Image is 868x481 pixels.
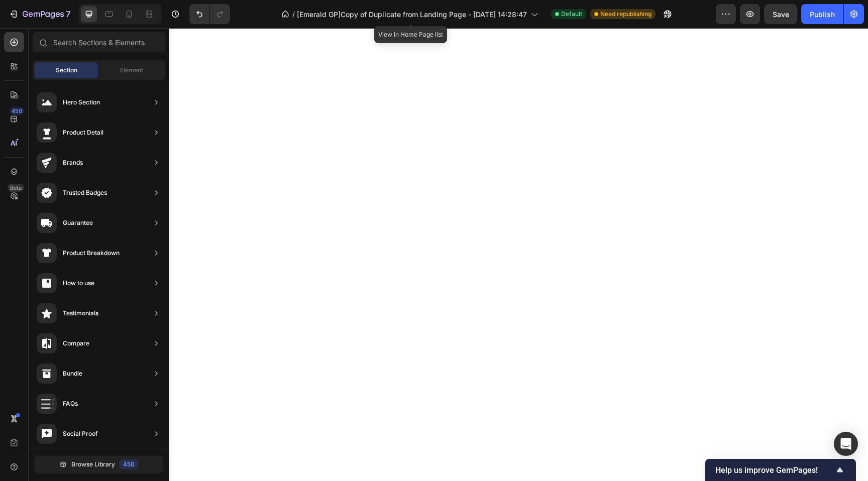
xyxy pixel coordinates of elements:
div: Product Breakdown [63,248,120,258]
button: Publish [801,4,843,24]
div: Brands [63,158,83,168]
span: Need republishing [600,10,652,19]
button: Browse Library450 [35,455,163,473]
span: / [292,9,295,20]
div: How to use [63,278,94,288]
div: 450 [10,107,24,115]
div: Beta [8,184,24,192]
button: Save [764,4,797,24]
div: Hero Section [63,97,100,107]
span: Help us improve GemPages! [715,465,834,475]
span: Default [561,10,582,19]
div: Social Proof [63,429,98,439]
iframe: Design area [169,28,868,481]
div: Compare [63,338,89,348]
div: Trusted Badges [63,188,107,198]
div: FAQs [63,399,78,409]
div: Open Intercom Messenger [834,432,858,456]
div: Product Detail [63,128,103,138]
button: Show survey - Help us improve GemPages! [715,464,846,476]
span: Section [56,66,77,75]
p: 7 [66,8,70,20]
span: Browse Library [71,460,115,469]
div: 450 [119,459,139,469]
div: Bundle [63,369,82,379]
div: Guarantee [63,218,93,228]
button: 7 [4,4,75,24]
span: Element [120,66,143,75]
div: Undo/Redo [189,4,230,24]
div: Testimonials [63,308,98,318]
div: Publish [810,9,835,20]
span: [Emerald GP]Copy of Duplicate from Landing Page - [DATE] 14:28:47 [297,9,527,20]
span: Save [773,10,789,19]
input: Search Sections & Elements [33,32,165,52]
